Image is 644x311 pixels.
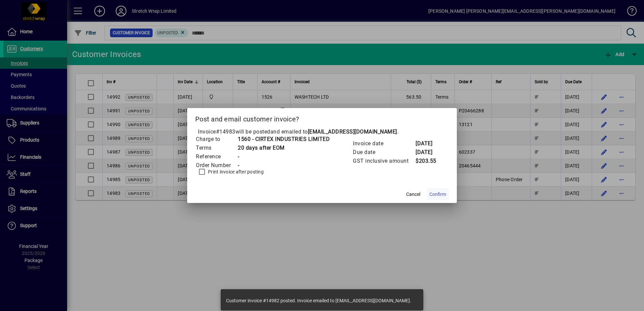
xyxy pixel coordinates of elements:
span: Confirm [429,191,446,198]
span: #14983 [216,128,235,135]
td: - [237,152,330,161]
p: Invoice will be posted . [195,128,449,136]
td: [DATE] [415,148,442,157]
span: and emailed to [270,128,397,135]
button: Confirm [427,188,449,200]
span: Cancel [406,191,420,198]
td: - [237,161,330,170]
td: Reference [196,152,237,161]
td: 20 days after EOM [237,144,330,152]
label: Print invoice after posting [207,168,264,175]
td: Terms [196,144,237,152]
td: $203.55 [415,157,442,165]
td: GST inclusive amount [353,157,415,165]
td: Invoice date [353,139,415,148]
h2: Post and email customer invoice? [187,108,457,127]
b: [EMAIL_ADDRESS][DOMAIN_NAME] [308,128,397,135]
td: Charge to [196,135,237,144]
td: Order Number [196,161,237,170]
td: Due date [353,148,415,157]
td: [DATE] [415,139,442,148]
div: Customer invoice #14982 posted. Invoice emailed to [EMAIL_ADDRESS][DOMAIN_NAME]. [226,297,411,304]
button: Cancel [402,188,424,200]
td: 1560 - CIRTEX INDUSTRIES LIMITED [237,135,330,144]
